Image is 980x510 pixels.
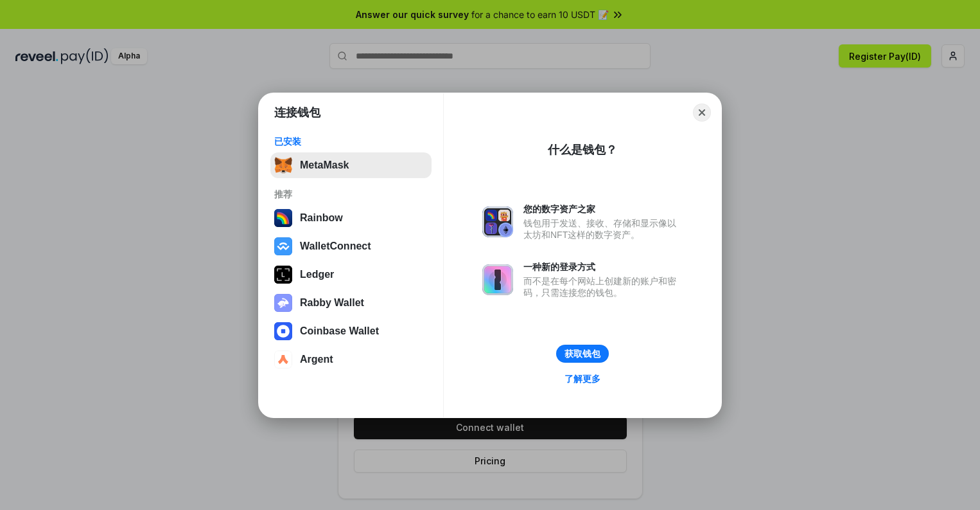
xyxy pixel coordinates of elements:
a: 了解更多 [557,370,608,387]
img: svg+xml,%3Csvg%20xmlns%3D%22http%3A%2F%2Fwww.w3.org%2F2000%2Fsvg%22%20fill%3D%22none%22%20viewBox... [274,294,292,312]
div: 了解更多 [564,373,600,385]
button: Rabby Wallet [270,290,432,316]
div: 获取钱包 [564,348,600,360]
button: WalletConnect [270,233,432,259]
h1: 连接钱包 [274,105,320,120]
div: 您的数字资产之家 [523,203,683,215]
div: Argent [300,354,333,365]
button: 获取钱包 [556,345,609,363]
div: Ledger [300,269,334,280]
button: Ledger [270,262,432,287]
img: svg+xml,%3Csvg%20width%3D%2228%22%20height%3D%2228%22%20viewBox%3D%220%200%2028%2028%22%20fill%3D... [274,351,292,369]
div: 一种新的登录方式 [523,261,683,273]
img: svg+xml,%3Csvg%20xmlns%3D%22http%3A%2F%2Fwww.w3.org%2F2000%2Fsvg%22%20fill%3D%22none%22%20viewBox... [482,206,513,237]
div: Coinbase Wallet [300,325,379,337]
button: MetaMask [270,152,432,178]
img: svg+xml,%3Csvg%20width%3D%22120%22%20height%3D%22120%22%20viewBox%3D%220%200%20120%20120%22%20fil... [274,209,292,227]
button: Argent [270,347,432,372]
img: svg+xml,%3Csvg%20width%3D%2228%22%20height%3D%2228%22%20viewBox%3D%220%200%2028%2028%22%20fill%3D... [274,237,292,255]
img: svg+xml,%3Csvg%20xmlns%3D%22http%3A%2F%2Fwww.w3.org%2F2000%2Fsvg%22%20fill%3D%22none%22%20viewBox... [482,264,513,295]
div: Rabby Wallet [300,297,364,309]
div: 什么是钱包？ [548,142,617,158]
div: MetaMask [300,159,349,171]
div: WalletConnect [300,241,371,252]
button: Coinbase Wallet [270,318,432,344]
img: svg+xml,%3Csvg%20fill%3D%22none%22%20height%3D%2233%22%20viewBox%3D%220%200%2035%2033%22%20width%... [274,156,292,174]
button: Rainbow [270,205,432,231]
div: 而不是在每个网站上创建新的账户和密码，只需连接您的钱包。 [523,275,683,298]
div: 已安装 [274,136,428,147]
div: Rainbow [300,212,343,224]
img: svg+xml,%3Csvg%20xmlns%3D%22http%3A%2F%2Fwww.w3.org%2F2000%2Fsvg%22%20width%3D%2228%22%20height%3... [274,266,292,284]
button: Close [693,104,711,122]
img: svg+xml,%3Csvg%20width%3D%2228%22%20height%3D%2228%22%20viewBox%3D%220%200%2028%2028%22%20fill%3D... [274,322,292,340]
div: 钱包用于发送、接收、存储和显示像以太坊和NFT这样的数字资产。 [523,217,683,241]
div: 推荐 [274,188,428,200]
